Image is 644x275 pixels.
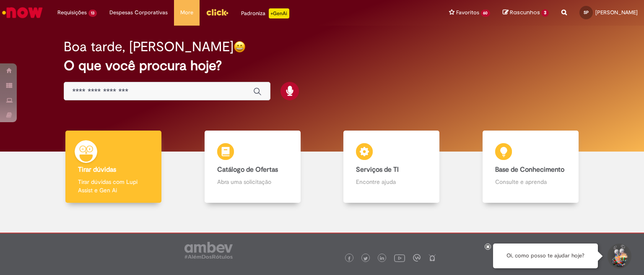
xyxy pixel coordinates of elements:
img: happy-face.png [234,41,246,53]
img: logo_footer_youtube.png [394,252,405,263]
span: Favoritos [456,8,479,17]
span: [PERSON_NAME] [595,9,638,16]
img: logo_footer_twitter.png [364,257,368,261]
b: Serviços de TI [356,165,399,174]
b: Catálogo de Ofertas [217,165,278,174]
span: Requisições [57,8,87,17]
p: Abra uma solicitação [217,178,288,186]
img: logo_footer_workplace.png [413,254,421,262]
a: Serviços de TI Encontre ajuda [322,131,461,203]
img: click_logo_yellow_360x200.png [206,6,229,18]
img: logo_footer_ambev_rotulo_gray.png [184,242,233,259]
p: Tirar dúvidas com Lupi Assist e Gen Ai [78,178,149,194]
a: Catálogo de Ofertas Abra uma solicitação [183,131,322,203]
a: Rascunhos [503,9,549,17]
h2: O que você procura hoje? [64,58,581,73]
span: Rascunhos [510,8,540,16]
span: SP [584,10,589,15]
span: 3 [541,9,549,17]
h2: Boa tarde, [PERSON_NAME] [64,39,234,54]
span: 60 [481,10,491,17]
img: logo_footer_linkedin.png [380,256,384,261]
div: Padroniza [241,8,289,18]
div: Oi, como posso te ajudar hoje? [493,244,598,268]
span: More [180,8,193,17]
a: Base de Conhecimento Consulte e aprenda [461,131,600,203]
b: Base de Conhecimento [495,165,564,174]
span: Despesas Corporativas [109,8,168,17]
b: Tirar dúvidas [78,165,116,174]
p: +GenAi [269,8,289,18]
p: Encontre ajuda [356,178,427,186]
span: 13 [88,10,97,17]
a: Tirar dúvidas Tirar dúvidas com Lupi Assist e Gen Ai [44,131,183,203]
p: Consulte e aprenda [495,178,566,186]
button: Iniciar Conversa de Suporte [606,244,631,269]
img: ServiceNow [1,4,44,21]
img: logo_footer_facebook.png [347,257,351,261]
img: logo_footer_naosei.png [428,254,436,262]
